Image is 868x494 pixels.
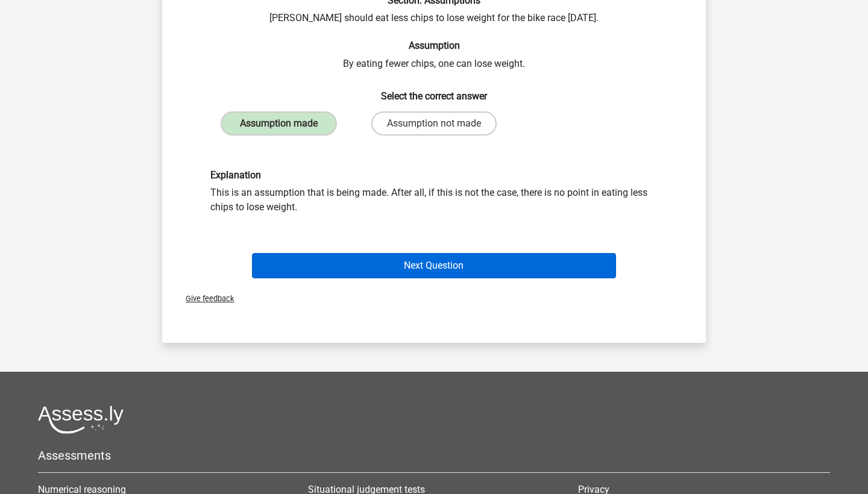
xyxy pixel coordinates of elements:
[210,169,658,181] h6: Explanation
[38,448,830,463] h5: Assessments
[181,40,687,51] h6: Assumption
[176,294,234,303] span: Give feedback
[252,253,617,278] button: Next Question
[38,405,124,434] img: Assessly logo
[221,111,337,136] label: Assumption made
[371,111,497,136] label: Assumption not made
[181,81,687,102] h6: Select the correct answer
[201,169,667,214] div: This is an assumption that is being made. After all, if this is not the case, there is no point i...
